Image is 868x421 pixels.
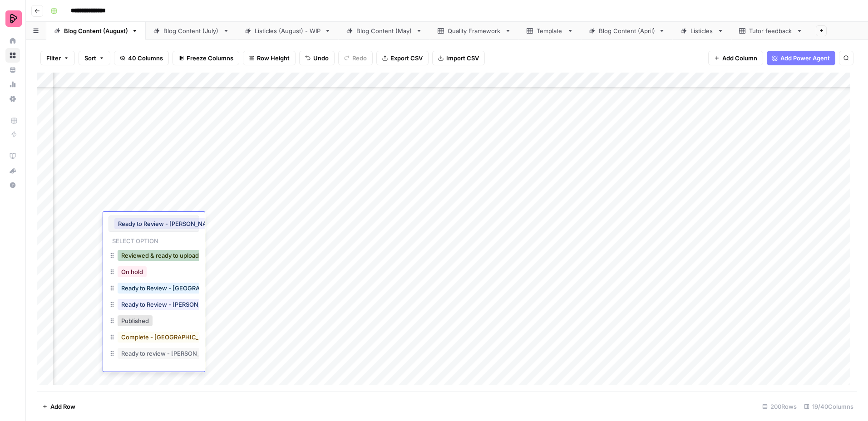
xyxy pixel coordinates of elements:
a: Your Data [5,63,20,77]
div: What's new? [6,164,20,177]
div: Blog Content (July) [163,26,219,35]
div: Complete - [GEOGRAPHIC_DATA] [108,330,199,346]
span: Add Power Agent [780,54,830,63]
a: Settings [5,92,20,106]
button: Help + Support [5,178,20,192]
button: Ready to Review - [PERSON_NAME] [114,218,222,229]
div: Blog Content (May) [356,26,412,35]
button: Reviewed & ready to upload [118,250,202,261]
a: Template [519,22,581,40]
span: Export CSV [390,54,423,63]
button: Row Height [243,51,296,65]
div: Template [537,26,563,35]
img: Preply Logo [5,10,22,27]
div: Quality Framework [448,26,501,35]
button: Ready to Review - [PERSON_NAME] [118,299,225,310]
div: Reviewed & ready to upload [108,248,199,264]
div: Blog Content (April) [599,26,655,35]
div: 200 Rows [759,399,800,414]
span: Import CSV [446,54,479,63]
div: Ready to Review - [PERSON_NAME] [108,297,199,313]
span: Add Row [50,402,75,411]
button: 40 Columns [114,51,169,65]
div: Listicles [690,26,714,35]
a: Quality Framework [430,22,519,40]
div: Published [108,313,199,330]
span: Add Column [722,54,757,63]
button: Complete - [GEOGRAPHIC_DATA] [118,332,219,343]
button: Add Power Agent [767,51,835,65]
button: Undo [299,51,335,65]
a: AirOps Academy [5,149,20,163]
button: Freeze Columns [173,51,239,65]
span: Sort [84,54,96,63]
button: Redo [338,51,373,65]
a: Blog Content (July) [146,22,237,40]
span: Row Height [257,54,290,63]
a: Home [5,34,20,48]
div: Ready to Review - [GEOGRAPHIC_DATA] [108,281,199,297]
a: Listicles (August) - WIP [237,22,339,40]
button: Sort [79,51,110,65]
span: Undo [313,54,329,63]
button: What's new? [5,163,20,178]
div: Blog Content (August) [64,26,128,35]
button: Ready to Review - [GEOGRAPHIC_DATA] [118,283,237,294]
span: 40 Columns [128,54,163,63]
button: Ready to review - [PERSON_NAME] [118,348,223,359]
a: Browse [5,48,20,63]
div: Ready to review - [PERSON_NAME] [108,346,199,362]
a: Blog Content (May) [339,22,430,40]
button: On hold [118,266,147,277]
button: Export CSV [376,51,429,65]
div: 19/40 Columns [800,399,857,414]
a: Tutor feedback [731,22,810,40]
div: Published & ready for LOC [108,362,199,379]
button: Published [118,315,153,326]
p: Select option [108,235,162,245]
span: Freeze Columns [187,54,233,63]
a: Listicles [673,22,731,40]
div: On hold [108,264,199,281]
button: Workspace: Preply [5,7,20,30]
button: Add Row [37,399,81,414]
button: Add Column [708,51,763,65]
div: Listicles (August) - WIP [255,26,321,35]
span: Filter [46,54,61,63]
button: Import CSV [432,51,485,65]
span: Redo [352,54,367,63]
a: Blog Content (August) [46,22,146,40]
div: Tutor feedback [749,26,793,35]
button: Filter [40,51,75,65]
a: Blog Content (April) [581,22,673,40]
a: Usage [5,77,20,92]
